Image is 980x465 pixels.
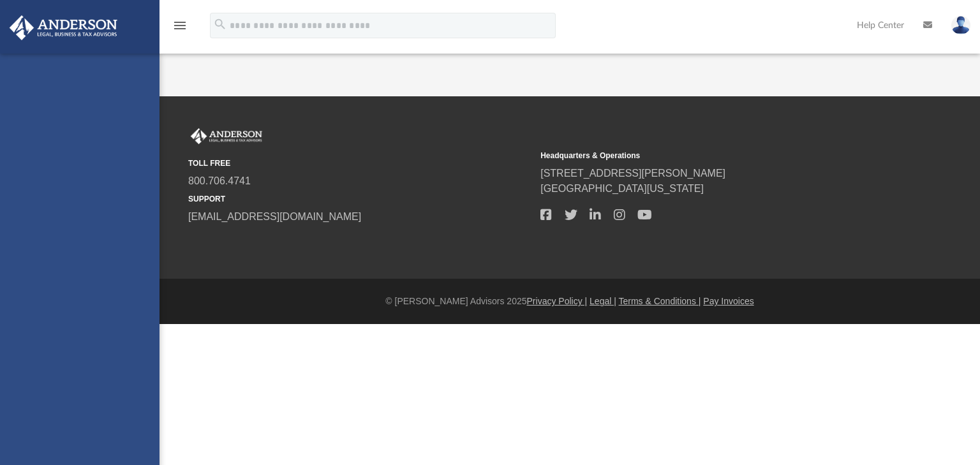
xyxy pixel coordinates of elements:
[951,16,970,34] img: User Pic
[188,211,361,222] a: [EMAIL_ADDRESS][DOMAIN_NAME]
[160,295,980,308] div: © [PERSON_NAME] Advisors 2025
[188,128,265,145] img: Anderson Advisors Platinum Portal
[619,296,701,306] a: Terms & Conditions |
[172,18,188,33] i: menu
[590,296,616,306] a: Legal |
[527,296,588,306] a: Privacy Policy |
[540,183,704,194] a: [GEOGRAPHIC_DATA][US_STATE]
[540,150,884,161] small: Headquarters & Operations
[540,168,725,179] a: [STREET_ADDRESS][PERSON_NAME]
[6,15,121,40] img: Anderson Advisors Platinum Portal
[703,296,754,306] a: Pay Invoices
[188,158,531,169] small: TOLL FREE
[188,175,251,186] a: 800.706.4741
[188,193,531,205] small: SUPPORT
[172,24,188,33] a: menu
[213,17,227,31] i: search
